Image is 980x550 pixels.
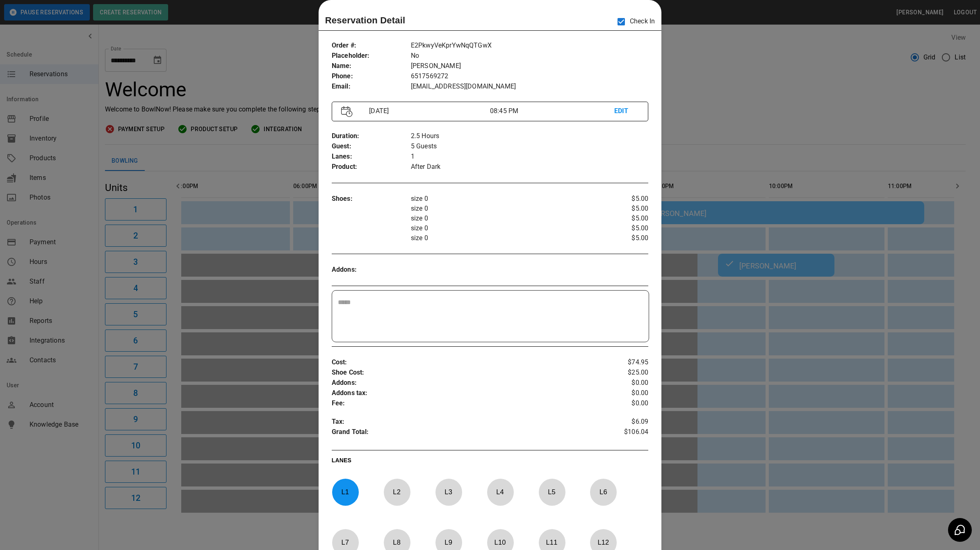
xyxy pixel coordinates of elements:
p: [EMAIL_ADDRESS][DOMAIN_NAME] [411,82,648,92]
img: Vector [341,106,353,117]
p: Shoes : [332,194,411,204]
p: L 1 [332,482,359,502]
p: $5.00 [596,223,649,233]
p: $106.04 [596,427,649,439]
p: E2PkwyVeKprYwNqQTGwX [411,41,648,51]
p: size 0 [411,194,596,204]
p: Addons : [332,265,411,275]
p: L 4 [487,482,514,502]
p: size 0 [411,233,596,243]
p: $5.00 [596,194,649,204]
p: 5 Guests [411,141,648,152]
p: L 6 [590,482,617,502]
p: After Dark [411,162,648,172]
p: Tax : [332,417,596,427]
p: $74.95 [596,357,649,368]
p: Phone : [332,71,411,82]
p: 2.5 Hours [411,131,648,141]
p: 08:45 PM [490,106,614,116]
p: Guest : [332,141,411,152]
p: $6.09 [596,417,649,427]
p: $0.00 [596,398,649,409]
p: $0.00 [596,378,649,388]
p: L 3 [435,482,462,502]
p: $5.00 [596,233,649,243]
p: Lanes : [332,152,411,162]
p: Grand Total : [332,427,596,439]
p: 6517569272 [411,71,648,82]
p: Placeholder : [332,51,411,61]
p: LANES [332,456,649,468]
p: $25.00 [596,368,649,378]
p: Duration : [332,131,411,141]
p: 1 [411,152,648,162]
p: Fee : [332,398,596,409]
p: Email : [332,82,411,92]
p: Reservation Detail [325,14,406,27]
p: Check In [613,13,655,30]
p: Product : [332,162,411,172]
p: size 0 [411,214,596,223]
p: [DATE] [366,106,490,116]
p: L 2 [383,482,410,502]
p: EDIT [614,106,639,116]
p: Name : [332,61,411,71]
p: [PERSON_NAME] [411,61,648,71]
p: $5.00 [596,214,649,223]
p: Shoe Cost : [332,368,596,378]
p: size 0 [411,223,596,233]
p: Addons tax : [332,388,596,398]
p: Addons : [332,378,596,388]
p: $5.00 [596,204,649,214]
p: size 0 [411,204,596,214]
p: $0.00 [596,388,649,398]
p: No [411,51,648,61]
p: Cost : [332,357,596,368]
p: Order # : [332,41,411,51]
p: L 5 [538,482,565,502]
